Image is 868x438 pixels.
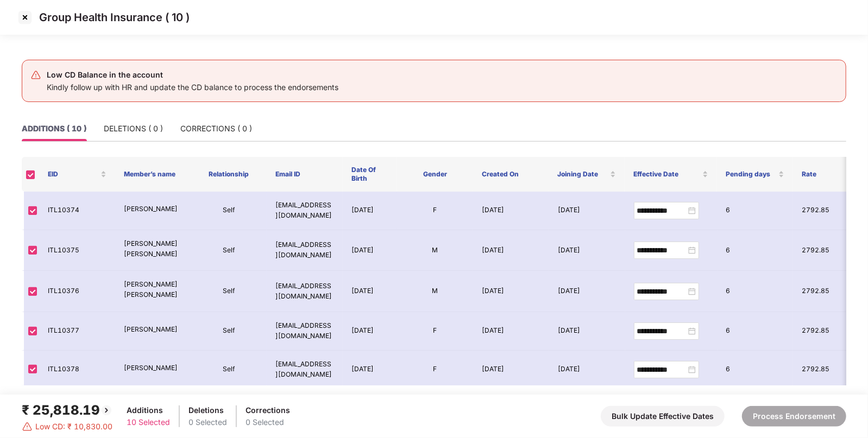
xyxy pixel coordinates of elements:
th: Date Of Birth [343,157,397,192]
td: F [397,351,473,389]
div: Additions [127,404,170,416]
div: 10 Selected [127,416,170,428]
span: Pending days [726,170,776,179]
td: [EMAIL_ADDRESS][DOMAIN_NAME] [267,271,343,312]
td: 6 [718,351,794,389]
img: svg+xml;base64,PHN2ZyBpZD0iRGFuZ2VyLTMyeDMyIiB4bWxucz0iaHR0cDovL3d3dy53My5vcmcvMjAwMC9zdmciIHdpZH... [22,421,33,432]
td: 6 [718,271,794,312]
p: [PERSON_NAME] [124,325,183,335]
p: Group Health Insurance ( 10 ) [39,11,190,24]
div: Deletions [188,404,227,416]
th: Gender [397,157,473,192]
div: ₹ 25,818.19 [22,400,113,421]
img: svg+xml;base64,PHN2ZyB4bWxucz0iaHR0cDovL3d3dy53My5vcmcvMjAwMC9zdmciIHdpZHRoPSIyNCIgaGVpZ2h0PSIyNC... [30,69,41,80]
td: M [397,230,473,271]
td: Self [191,312,267,351]
th: Member’s name [115,157,191,192]
p: [PERSON_NAME] [PERSON_NAME] [124,280,183,300]
td: ITL10375 [39,230,115,271]
span: EID [48,170,98,179]
th: Email ID [267,157,343,192]
span: Effective Date [633,170,700,179]
td: [DATE] [549,192,625,230]
td: [DATE] [473,192,549,230]
td: Self [191,230,267,271]
td: [DATE] [473,351,549,389]
div: CORRECTIONS ( 0 ) [180,123,252,135]
td: [DATE] [343,312,397,351]
td: Self [191,192,267,230]
th: Relationship [191,157,267,192]
td: Self [191,271,267,312]
div: Kindly follow up with HR and update the CD balance to process the endorsements [47,81,338,93]
td: 6 [718,230,794,271]
td: F [397,192,473,230]
td: ITL10374 [39,192,115,230]
button: Bulk Update Effective Dates [601,406,725,427]
td: 6 [718,312,794,351]
td: ITL10378 [39,351,115,389]
td: [DATE] [549,271,625,312]
div: Low CD Balance in the account [47,68,338,81]
img: svg+xml;base64,PHN2ZyBpZD0iQmFjay0yMHgyMCIgeG1sbnM9Imh0dHA6Ly93d3cudzMub3JnLzIwMDAvc3ZnIiB3aWR0aD... [100,404,113,417]
div: DELETIONS ( 0 ) [104,123,163,135]
td: ITL10377 [39,312,115,351]
td: [DATE] [473,271,549,312]
td: [EMAIL_ADDRESS][DOMAIN_NAME] [267,192,343,230]
td: [DATE] [343,230,397,271]
td: M [397,271,473,312]
td: [EMAIL_ADDRESS][DOMAIN_NAME] [267,312,343,351]
p: [PERSON_NAME] [124,204,183,214]
div: ADDITIONS ( 10 ) [22,123,86,135]
td: [DATE] [549,351,625,389]
th: Pending days [717,157,793,192]
td: F [397,312,473,351]
td: [EMAIL_ADDRESS][DOMAIN_NAME] [267,230,343,271]
td: [DATE] [473,230,549,271]
div: Corrections [246,404,290,416]
div: 0 Selected [246,416,290,428]
td: [DATE] [343,271,397,312]
th: Joining Date [549,157,625,192]
th: EID [39,157,115,192]
p: [PERSON_NAME] [124,363,183,373]
td: [DATE] [549,312,625,351]
td: ITL10376 [39,271,115,312]
p: [PERSON_NAME] [PERSON_NAME] [124,239,183,259]
td: [DATE] [549,230,625,271]
button: Process Endorsement [742,406,846,427]
img: svg+xml;base64,PHN2ZyBpZD0iQ3Jvc3MtMzJ4MzIiIHhtbG5zPSJodHRwOi8vd3d3LnczLm9yZy8yMDAwL3N2ZyIgd2lkdG... [16,9,34,26]
span: Low CD: ₹ 10,830.00 [35,421,112,433]
td: 6 [718,192,794,230]
div: 0 Selected [188,416,227,428]
td: Self [191,351,267,389]
td: [DATE] [343,192,397,230]
td: [EMAIL_ADDRESS][DOMAIN_NAME] [267,351,343,389]
span: Joining Date [558,170,608,179]
td: [DATE] [473,312,549,351]
th: Effective Date [625,157,717,192]
td: [DATE] [343,351,397,389]
th: Created On [473,157,549,192]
